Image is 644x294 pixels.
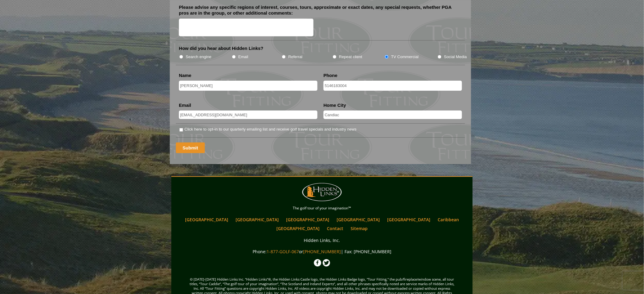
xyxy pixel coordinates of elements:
[303,249,341,254] a: [PHONE_NUMBER]
[173,205,471,212] p: The golf tour of your imagination™
[324,102,346,108] label: Home City
[238,54,248,60] label: Email
[179,4,462,16] label: Please advise any specific regions of interest, courses, tours, approximate or exact dates, any s...
[233,215,282,224] a: [GEOGRAPHIC_DATA]
[186,54,212,60] label: Search engine
[444,54,467,60] label: Social Media
[283,215,332,224] a: [GEOGRAPHIC_DATA]
[391,54,418,60] label: TV Commercial
[323,259,330,267] img: Twitter
[288,54,303,60] label: Referral
[179,72,191,79] label: Name
[384,215,433,224] a: [GEOGRAPHIC_DATA]
[324,72,338,79] label: Phone
[184,126,356,132] label: Click here to opt-in to our quarterly emailing list and receive golf travel specials and industry...
[324,224,346,233] a: Contact
[179,45,264,51] label: How did you hear about Hidden Links?
[334,215,383,224] a: [GEOGRAPHIC_DATA]
[179,102,191,108] label: Email
[348,224,371,233] a: Sitemap
[314,259,321,267] img: Facebook
[273,224,323,233] a: [GEOGRAPHIC_DATA]
[339,54,362,60] label: Repeat client
[173,236,471,244] p: Hidden Links, Inc.
[435,215,462,224] a: Caribbean
[173,248,471,255] p: Phone: or | Fax: [PHONE_NUMBER]
[176,142,205,153] input: Submit
[267,249,299,254] a: 1-877-GOLF-067
[182,215,231,224] a: [GEOGRAPHIC_DATA]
